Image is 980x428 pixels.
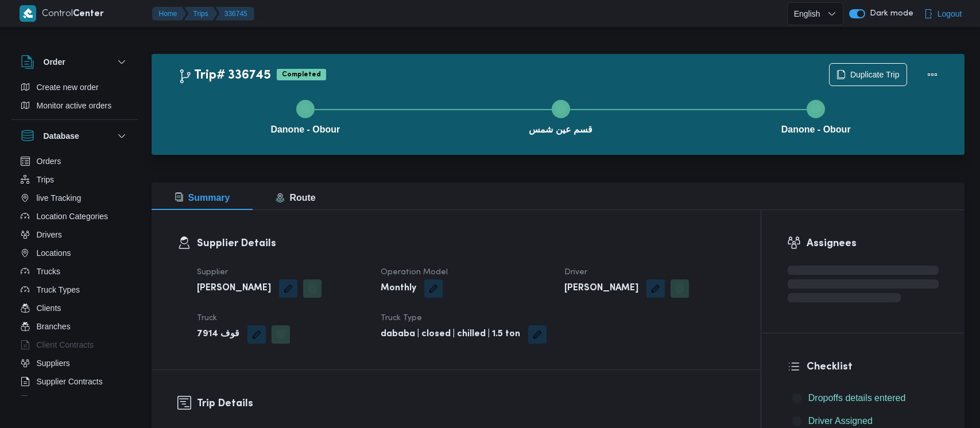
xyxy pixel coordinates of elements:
button: Danone - Obour [688,86,944,146]
button: Actions [921,63,944,86]
button: Location Categories [16,207,133,225]
button: Devices [16,391,133,409]
span: Duplicate Trip [850,68,900,81]
h3: Assignees [807,236,939,251]
span: Location Categories [37,209,109,223]
span: Drivers [37,228,62,242]
span: Danone - Obour [270,123,340,137]
button: Home [152,7,187,21]
svg: Step 2 is complete [556,104,565,114]
span: Route [276,193,315,203]
span: Devices [37,393,65,407]
button: live Tracking [16,189,133,207]
h3: Order [44,55,65,69]
button: Orders [16,152,133,170]
button: Truck Types [16,281,133,299]
span: Operation Model [381,269,448,276]
button: قسم عين شمس [433,86,688,146]
span: Driver Assigned [808,414,873,428]
button: Clients [16,299,133,317]
span: Supplier Contracts [37,375,103,388]
span: Completed [277,69,326,80]
h3: Trip Details [197,396,735,411]
span: Logout [938,7,962,21]
span: Truck Type [381,314,422,322]
button: Create new order [16,78,133,96]
button: Database [21,129,129,143]
button: Locations [16,244,133,262]
button: Trucks [16,262,133,281]
button: Branches [16,317,133,336]
h3: Checklist [807,359,939,375]
h3: Database [44,129,79,143]
span: live Tracking [37,191,82,205]
span: Danone - Obour [781,123,851,137]
span: Summary [175,193,230,203]
img: X8yXhbKr1z7QwAAAABJRU5ErkJggg== [20,5,36,22]
b: dababa | closed | chilled | 1.5 ton [381,328,520,341]
h3: Supplier Details [197,236,735,251]
button: Danone - Obour [178,86,433,146]
button: Trips [16,170,133,189]
b: 7914 قوف [197,328,239,341]
svg: Step 1 is complete [301,104,310,114]
span: Driver [564,269,587,276]
button: Trips [184,7,218,21]
span: Clients [37,301,61,315]
span: Trucks [37,264,60,278]
span: Locations [37,246,71,260]
span: Client Contracts [37,338,94,352]
span: Truck Types [37,283,80,297]
button: Dropoffs details entered [788,389,939,407]
b: [PERSON_NAME] [197,282,271,295]
button: Order [21,55,129,69]
span: Driver Assigned [808,416,873,426]
span: Create new order [37,80,99,94]
span: Orders [37,154,61,168]
button: Supplier Contracts [16,372,133,391]
div: Database [11,152,138,400]
span: Truck [197,314,217,322]
span: Dark mode [865,9,913,18]
button: Monitor active orders [16,96,133,115]
span: Suppliers [37,356,70,370]
button: Duplicate Trip [829,63,907,86]
span: Dropoffs details entered [808,391,906,405]
b: Completed [282,71,321,78]
button: Logout [919,2,967,25]
svg: Step 3 is complete [811,104,820,114]
span: Trips [37,173,55,186]
b: Center [73,10,104,18]
span: قسم عين شمس [529,123,592,137]
div: Order [11,78,138,119]
button: Drivers [16,225,133,244]
h2: Trip# 336745 [178,68,271,83]
span: Monitor active orders [37,99,112,112]
button: Client Contracts [16,336,133,354]
b: Monthly [381,282,416,295]
b: [PERSON_NAME] [564,282,638,295]
span: Branches [37,320,71,333]
button: 336745 [215,7,254,21]
span: Dropoffs details entered [808,393,906,403]
span: Supplier [197,269,228,276]
button: Suppliers [16,354,133,372]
